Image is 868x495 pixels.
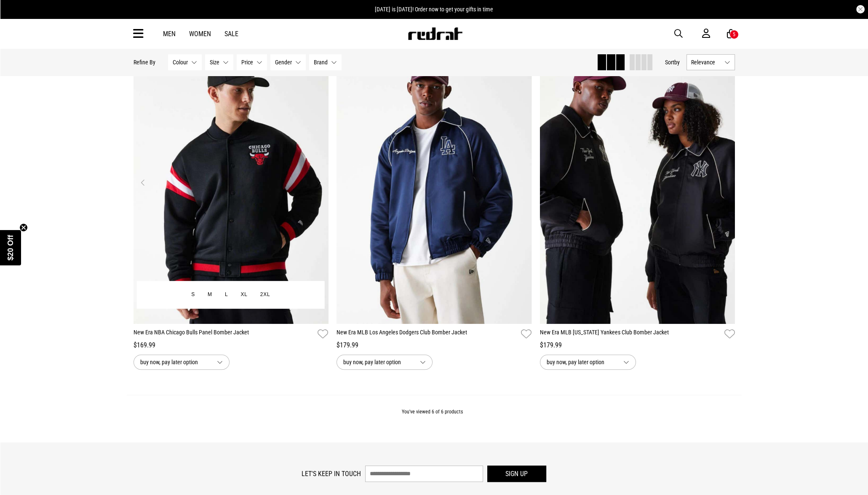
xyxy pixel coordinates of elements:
button: buy now, pay later option [134,355,230,370]
img: New Era Nba Chicago Bulls Panel Bomber Jacket in Black [134,51,329,324]
span: buy now, pay later option [140,357,210,367]
a: Men [163,30,176,38]
span: Colour [173,59,188,66]
button: buy now, pay later option [337,355,433,370]
img: Redrat logo [407,27,463,40]
span: [DATE] is [DATE]! Order now to get your gifts in time [375,6,493,13]
span: buy now, pay later option [547,357,617,367]
button: Size [205,54,233,70]
a: Women [189,30,211,38]
span: Gender [275,59,292,66]
button: Relevance [686,54,735,70]
p: Refine By [134,59,155,66]
button: M [201,287,219,302]
a: New Era MLB [US_STATE] Yankees Club Bomber Jacket [540,328,721,340]
a: Sale [224,30,238,38]
span: $20 Off [6,235,15,260]
a: New Era MLB Los Angeles Dodgers Club Bomber Jacket [337,328,518,340]
a: 5 [727,29,735,38]
div: $169.99 [134,340,329,350]
span: Relevance [691,59,721,66]
a: New Era NBA Chicago Bulls Panel Bomber Jacket [134,328,315,340]
span: by [674,59,680,66]
button: Colour [168,54,202,70]
button: Brand [309,54,342,70]
div: $179.99 [540,340,735,350]
img: New Era Mlb Los Angeles Dodgers Club Bomber Jacket in Blue [337,51,531,324]
span: Price [241,59,253,66]
div: 5 [733,32,735,37]
span: You've viewed 6 of 6 products [402,409,463,415]
button: Price [237,54,267,70]
button: Close teaser [19,223,28,232]
button: buy now, pay later option [540,355,636,370]
img: New Era Mlb New York Yankees Club Bomber Jacket in Black [540,51,735,324]
div: $179.99 [337,340,531,350]
button: Sortby [665,57,680,67]
button: Previous [138,177,148,188]
button: 2XL [254,287,277,302]
span: buy now, pay later option [343,357,413,367]
span: Brand [314,59,328,66]
button: Gender [270,54,306,70]
button: S [185,287,201,302]
button: L [219,287,234,302]
button: Sign up [487,466,546,482]
label: Let's keep in touch [302,470,361,478]
button: Open LiveChat chat widget [7,3,32,29]
span: Size [210,59,219,66]
button: XL [234,287,254,302]
button: Next [313,177,324,188]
